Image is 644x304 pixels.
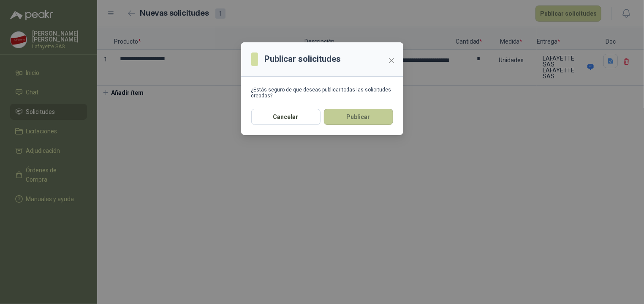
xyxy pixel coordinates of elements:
h3: Publicar solicitudes [265,53,341,66]
button: Cancelar [251,109,321,125]
button: Publicar [324,109,393,125]
button: Close [385,54,398,67]
div: ¿Estás seguro de que deseas publicar todas las solicitudes creadas? [251,87,393,99]
span: close [388,57,395,64]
